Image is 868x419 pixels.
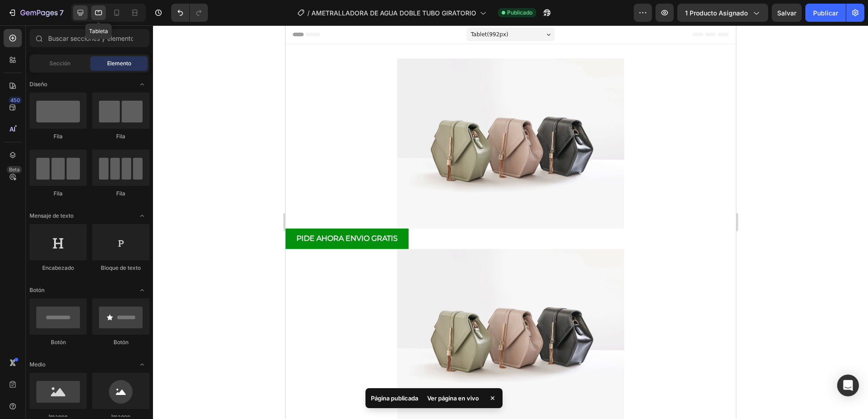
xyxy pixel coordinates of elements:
p: 7 [59,7,64,18]
span: Alternar abierto [135,283,149,297]
span: Elemento [107,59,131,68]
div: Fila [30,132,87,141]
span: Sección [49,59,70,68]
span: Alternar abierto [135,357,149,372]
span: Mensaje de texto [30,212,74,220]
iframe: Design area [286,25,736,419]
button: 7 [4,4,68,22]
span: Salvar [777,9,796,17]
div: Fila [92,190,149,198]
span: Botón [30,286,44,294]
div: Fila [30,190,87,198]
div: Botón [30,338,87,346]
span: Diseño [30,80,47,88]
span: Publicado [507,9,533,17]
button: Salvar [772,4,802,22]
div: 450 [9,97,22,104]
span: 1 producto asignado [685,8,748,18]
div: Abra Intercom Messenger [837,375,859,396]
span: Medio [30,361,45,369]
button: Publicar [805,4,846,22]
p: Página publicada [371,394,418,403]
input: Buscar secciones y elementos [30,29,149,47]
span: Alternar abierto [135,77,149,92]
div: Encabezado [30,264,87,272]
div: Deshacer/Rehacer [171,4,208,22]
button: 1 producto asignado [677,4,768,22]
div: Beta [7,166,22,173]
span: / [307,8,310,18]
div: Bloque de texto [92,264,149,272]
div: Botón [92,338,149,346]
font: Publicar [813,8,838,18]
div: Fila [92,132,149,141]
span: AMETRALLADORA DE AGUA DOBLE TUBO GIRATORIO [311,8,476,18]
span: Alternar abierto [135,209,149,223]
div: Ver página en vivo [422,392,484,404]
